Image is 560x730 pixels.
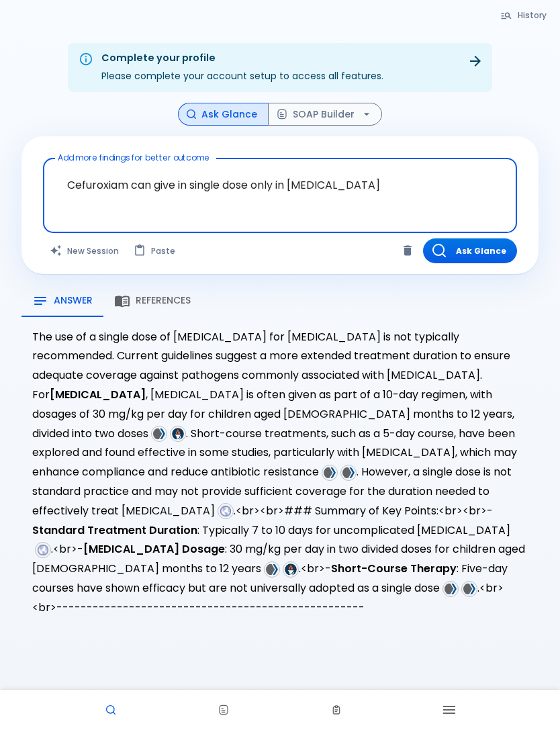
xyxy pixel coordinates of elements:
button: Paste from clipboard [127,238,183,263]
img: favicons [266,563,278,576]
img: favicons [220,505,232,517]
button: Clears all inputs and results. [43,238,127,263]
button: SOAP Builder [268,103,382,126]
label: Add more findings for better outcome [58,152,209,163]
span: References [136,295,191,307]
strong: [MEDICAL_DATA] Dosage [83,541,225,557]
img: favicons [37,544,49,556]
img: favicons [463,583,475,595]
div: Please complete your account setup to access all features. [101,47,383,88]
span: Answer [54,295,93,307]
p: The use of a single dose of [MEDICAL_DATA] for [MEDICAL_DATA] is not typically recommended. Curre... [32,328,528,618]
img: favicons [445,583,457,595]
strong: Short-Course Therapy [331,561,457,576]
img: favicons [324,467,336,479]
img: favicons [172,428,184,440]
img: favicons [153,428,165,440]
strong: [MEDICAL_DATA] [50,387,146,402]
button: Clear [398,240,418,261]
button: Ask Glance [423,238,517,263]
textarea: Cefuroxiam can give in single dose only in [MEDICAL_DATA] [52,164,508,206]
button: Ask Glance [178,103,269,126]
button: History [494,5,555,25]
strong: Standard Treatment Duration [32,522,197,538]
div: Complete your profile [101,51,383,66]
img: favicons [285,563,297,576]
img: favicons [342,467,355,479]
